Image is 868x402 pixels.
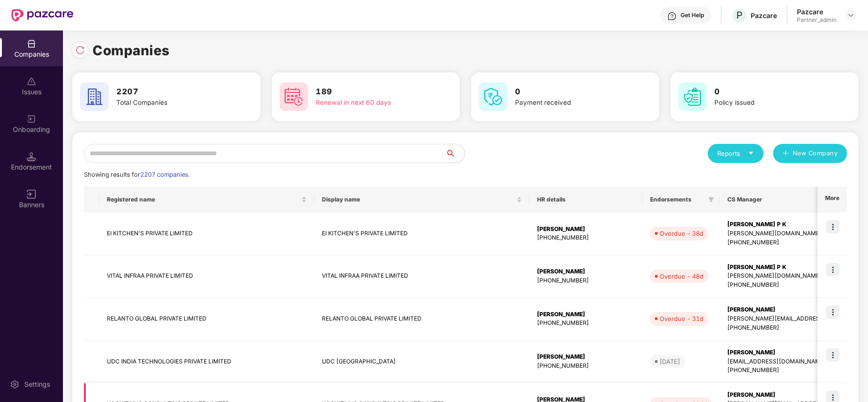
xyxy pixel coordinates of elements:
[116,98,229,108] div: Total Companies
[316,86,428,98] h3: 189
[27,39,36,49] img: svg+xml;base64,PHN2ZyBpZD0iQ29tcGFuaWVzIiB4bWxucz0iaHR0cDovL3d3dy53My5vcmcvMjAwMC9zdmciIHdpZHRoPS...
[445,144,465,163] button: search
[681,11,704,19] div: Get Help
[537,352,635,362] div: [PERSON_NAME]
[660,271,703,281] div: Overdue - 48d
[314,298,529,341] td: RELANTO GLOBAL PRIVATE LIMITED
[660,229,703,238] div: Overdue - 38d
[537,267,635,276] div: [PERSON_NAME]
[793,149,838,158] span: New Company
[797,7,837,16] div: Pazcare
[99,298,314,341] td: RELANTO GLOBAL PRIVATE LIMITED
[445,150,465,157] span: search
[714,98,827,108] div: Policy issued
[27,77,36,86] img: svg+xml;base64,PHN2ZyBpZD0iSXNzdWVzX2Rpc2FibGVkIiB4bWxucz0iaHR0cDovL3d3dy53My5vcmcvMjAwMC9zdmciIH...
[479,82,507,111] img: svg+xml;base64,PHN2ZyB4bWxucz0iaHR0cDovL3d3dy53My5vcmcvMjAwMC9zdmciIHdpZHRoPSI2MCIgaGVpZ2h0PSI2MC...
[660,314,703,323] div: Overdue - 31d
[717,149,754,158] div: Reports
[529,187,642,212] th: HR details
[783,150,789,158] span: plus
[116,86,229,98] h3: 2207
[826,220,839,233] img: icon
[27,114,36,124] img: svg+xml;base64,PHN2ZyB3aWR0aD0iMjAiIGhlaWdodD0iMjAiIHZpZXdCb3g9IjAgMCAyMCAyMCIgZmlsbD0ibm9uZSIgeG...
[847,11,855,19] img: svg+xml;base64,PHN2ZyBpZD0iRHJvcGRvd24tMzJ4MzIiIHhtbG5zPSJodHRwOi8vd3d3LnczLm9yZy8yMDAwL3N2ZyIgd2...
[797,16,837,24] div: Partner_admin
[751,11,777,20] div: Pazcare
[708,197,714,202] span: filter
[515,98,628,108] div: Payment received
[314,341,529,383] td: UDC [GEOGRAPHIC_DATA]
[537,225,635,234] div: [PERSON_NAME]
[537,362,635,371] div: [PHONE_NUMBER]
[314,212,529,255] td: EI KITCHEN'S PRIVATE LIMITED
[736,10,743,21] span: P
[667,11,677,21] img: svg+xml;base64,PHN2ZyBpZD0iSGVscC0zMngzMiIgeG1sbnM9Imh0dHA6Ly93d3cudzMub3JnLzIwMDAvc3ZnIiB3aWR0aD...
[660,357,680,366] div: [DATE]
[279,82,308,111] img: svg+xml;base64,PHN2ZyB4bWxucz0iaHR0cDovL3d3dy53My5vcmcvMjAwMC9zdmciIHdpZHRoPSI2MCIgaGVpZ2h0PSI2MC...
[706,194,716,205] span: filter
[10,380,20,389] img: svg+xml;base64,PHN2ZyBpZD0iU2V0dGluZy0yMHgyMCIgeG1sbnM9Imh0dHA6Ly93d3cudzMub3JnLzIwMDAvc3ZnIiB3aW...
[826,348,839,362] img: icon
[773,144,847,163] button: plusNew Company
[826,305,839,319] img: icon
[99,187,314,212] th: Registered name
[314,255,529,298] td: VITAL INFRAA PRIVATE LIMITED
[537,319,635,328] div: [PHONE_NUMBER]
[80,82,109,111] img: svg+xml;base64,PHN2ZyB4bWxucz0iaHR0cDovL3d3dy53My5vcmcvMjAwMC9zdmciIHdpZHRoPSI2MCIgaGVpZ2h0PSI2MC...
[75,45,85,55] img: svg+xml;base64,PHN2ZyBpZD0iUmVsb2FkLTMyeDMyIiB4bWxucz0iaHR0cDovL3d3dy53My5vcmcvMjAwMC9zdmciIHdpZH...
[140,171,190,178] span: 2207 companies.
[99,341,314,383] td: UDC INDIA TECHNOLOGIES PRIVATE LIMITED
[99,212,314,255] td: EI KITCHEN'S PRIVATE LIMITED
[11,9,73,21] img: New Pazcare Logo
[515,86,628,98] h3: 0
[826,263,839,276] img: icon
[322,196,515,203] span: Display name
[314,187,529,212] th: Display name
[93,40,170,61] h1: Companies
[537,276,635,285] div: [PHONE_NUMBER]
[84,171,190,178] span: Showing results for
[21,380,53,389] div: Settings
[678,82,707,111] img: svg+xml;base64,PHN2ZyB4bWxucz0iaHR0cDovL3d3dy53My5vcmcvMjAwMC9zdmciIHdpZHRoPSI2MCIgaGVpZ2h0PSI2MC...
[748,150,754,156] span: caret-down
[316,98,428,108] div: Renewal in next 60 days
[107,196,300,203] span: Registered name
[27,190,36,199] img: svg+xml;base64,PHN2ZyB3aWR0aD0iMTYiIGhlaWdodD0iMTYiIHZpZXdCb3g9IjAgMCAxNiAxNiIgZmlsbD0ibm9uZSIgeG...
[537,233,635,242] div: [PHONE_NUMBER]
[99,255,314,298] td: VITAL INFRAA PRIVATE LIMITED
[714,86,827,98] h3: 0
[817,187,847,212] th: More
[650,196,704,203] span: Endorsements
[537,310,635,319] div: [PERSON_NAME]
[27,152,36,161] img: svg+xml;base64,PHN2ZyB3aWR0aD0iMTQuNSIgaGVpZ2h0PSIxNC41IiB2aWV3Qm94PSIwIDAgMTYgMTYiIGZpbGw9Im5vbm...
